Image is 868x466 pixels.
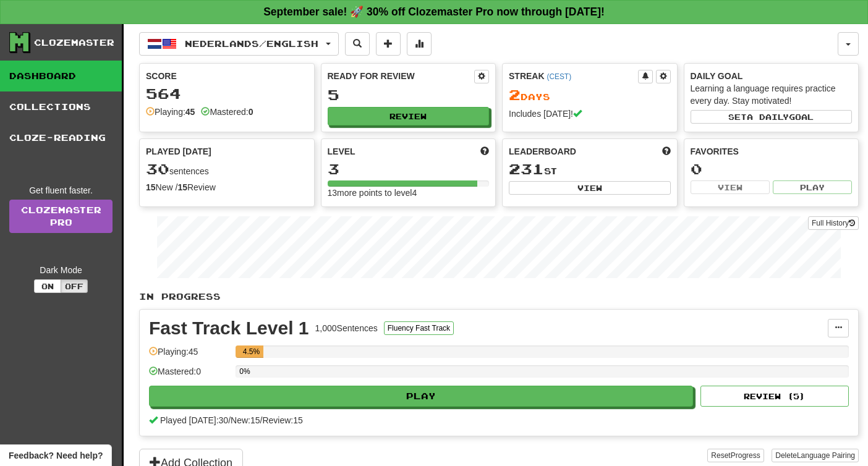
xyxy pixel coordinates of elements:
button: Play [149,386,693,407]
button: Review [328,107,490,125]
button: DeleteLanguage Pairing [772,449,859,462]
p: In Progress [139,290,859,303]
span: Review: 15 [262,415,302,425]
div: Playing: 45 [149,345,229,366]
span: Progress [731,451,760,460]
span: / [260,415,263,425]
span: Level [328,145,355,158]
div: Dark Mode [9,264,113,276]
button: View [509,181,671,195]
div: Favorites [691,145,853,158]
strong: 0 [249,107,253,117]
strong: September sale! 🚀 30% off Clozemaster Pro now through [DATE]! [263,6,605,18]
div: Mastered: 0 [149,365,229,386]
div: Day s [509,87,671,103]
div: Daily Goal [691,70,853,82]
span: Leaderboard [509,145,576,158]
button: Nederlands/English [139,32,339,56]
div: Streak [509,70,638,82]
button: View [691,180,770,194]
strong: 45 [185,107,195,117]
div: 3 [328,161,490,177]
div: Clozemaster [34,36,114,49]
div: 13 more points to level 4 [328,187,490,199]
strong: 15 [146,182,156,192]
span: / [228,415,231,425]
button: On [34,279,61,293]
button: Review (5) [700,386,849,407]
button: Fluency Fast Track [384,321,454,335]
div: New / Review [146,181,308,193]
span: Played [DATE] [146,145,211,158]
span: Played [DATE]: 30 [160,415,228,425]
span: This week in points, UTC [662,145,671,158]
div: Includes [DATE]! [509,108,671,120]
span: New: 15 [231,415,260,425]
a: (CEST) [547,72,571,81]
button: More stats [407,32,432,56]
div: 0 [691,161,853,177]
div: 1,000 Sentences [315,322,378,334]
a: ClozemasterPro [9,200,113,233]
span: Language Pairing [797,451,855,460]
div: 564 [146,86,308,101]
span: Score more points to level up [480,145,489,158]
button: Add sentence to collection [376,32,401,56]
button: Search sentences [345,32,370,56]
span: 2 [509,86,521,103]
div: Ready for Review [328,70,475,82]
div: 5 [328,87,490,103]
span: Open feedback widget [9,449,103,462]
button: Play [773,180,852,194]
div: 4.5% [239,345,263,358]
span: Nederlands / English [185,38,318,49]
div: sentences [146,161,308,177]
div: Fast Track Level 1 [149,319,309,337]
div: Mastered: [201,106,253,118]
span: 30 [146,160,169,177]
button: ResetProgress [707,449,764,462]
div: Score [146,70,308,82]
div: st [509,161,671,177]
button: Off [61,279,88,293]
div: Learning a language requires practice every day. Stay motivated! [691,82,853,107]
span: 231 [509,160,544,177]
span: a daily [747,112,789,121]
div: Get fluent faster. [9,184,113,197]
strong: 15 [177,182,187,192]
div: Playing: [146,106,195,118]
button: Seta dailygoal [691,110,853,124]
button: Full History [808,216,859,230]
